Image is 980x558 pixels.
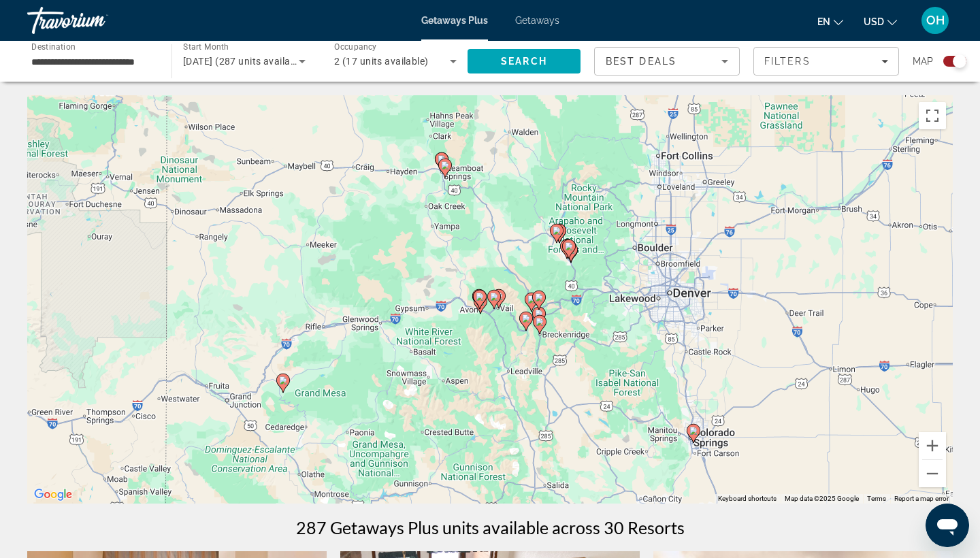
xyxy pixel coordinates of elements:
button: Filters [753,47,899,76]
a: Travorium [27,3,163,38]
button: Change language [817,12,843,31]
span: Occupancy [334,42,377,52]
iframe: Button to launch messaging window [926,504,969,547]
button: Toggle fullscreen view [919,102,946,129]
span: Map data ©2025 Google [785,495,859,502]
span: Map [913,52,933,71]
span: en [817,16,830,27]
button: Change currency [864,12,897,31]
button: Keyboard shortcuts [718,494,777,504]
button: User Menu [917,6,953,35]
span: USD [864,16,884,27]
span: Start Month [183,42,229,52]
a: Terms (opens in new tab) [867,495,886,502]
button: Zoom out [919,460,946,487]
span: 2 (17 units available) [334,56,429,67]
mat-select: Sort by [606,53,728,69]
h1: 287 Getaways Plus units available across 30 Resorts [296,517,685,538]
input: Select destination [31,54,154,70]
span: Filters [764,56,811,67]
img: Google [31,486,76,504]
span: Destination [31,42,76,51]
a: Report a map error [894,495,949,502]
button: Zoom in [919,432,946,459]
button: Search [468,49,581,73]
a: Open this area in Google Maps (opens a new window) [31,486,76,504]
span: OH [926,14,945,27]
a: Getaways [515,15,559,26]
span: Best Deals [606,56,676,67]
a: Getaways Plus [421,15,488,26]
span: [DATE] (287 units available) [183,56,307,67]
span: Search [501,56,547,67]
